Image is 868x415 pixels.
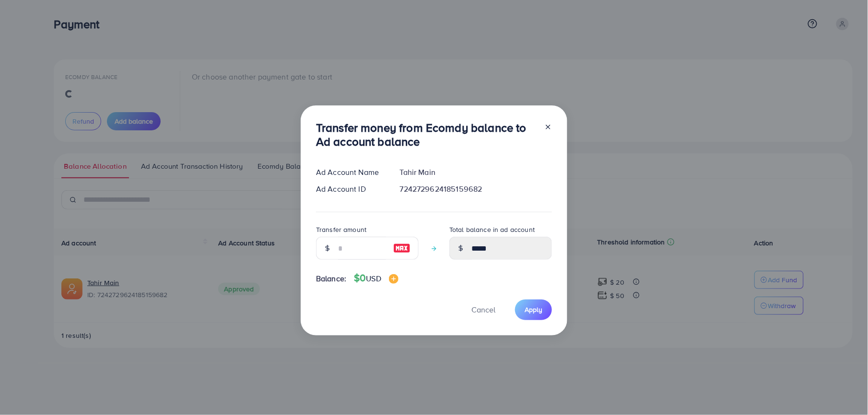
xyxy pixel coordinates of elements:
[316,121,537,149] h3: Transfer money from Ecomdy balance to Ad account balance
[515,300,552,320] button: Apply
[392,167,560,178] div: Tahir Main
[316,273,346,284] span: Balance:
[316,225,366,234] label: Transfer amount
[449,225,535,234] label: Total balance in ad account
[389,274,399,284] img: image
[366,273,381,284] span: USD
[393,242,411,254] img: image
[308,184,392,195] div: Ad Account ID
[525,305,542,314] span: Apply
[308,167,392,178] div: Ad Account Name
[354,272,399,284] h4: $0
[459,300,507,320] button: Cancel
[392,184,560,195] div: 7242729624185159682
[471,304,495,315] span: Cancel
